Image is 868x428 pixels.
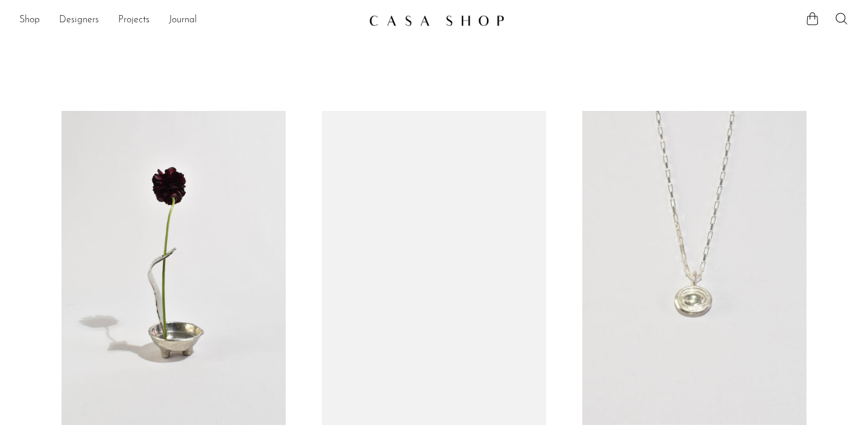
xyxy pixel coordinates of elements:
[19,13,40,28] a: Shop
[118,13,149,28] a: Projects
[169,13,197,28] a: Journal
[19,10,359,31] ul: NEW HEADER MENU
[59,13,99,28] a: Designers
[19,10,359,31] nav: Desktop navigation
